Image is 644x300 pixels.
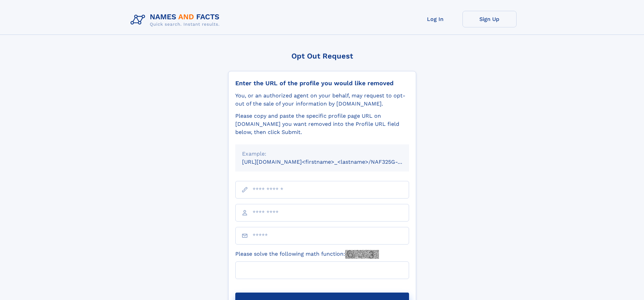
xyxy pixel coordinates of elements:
[242,159,422,165] small: [URL][DOMAIN_NAME]<firstname>_<lastname>/NAF325G-xxxxxxxx
[408,11,462,27] a: Log In
[235,112,409,136] div: Please copy and paste the specific profile page URL on [DOMAIN_NAME] you want removed into the Pr...
[235,92,409,108] div: You, or an authorized agent on your behalf, may request to opt-out of the sale of your informatio...
[242,150,402,158] div: Example:
[128,11,225,29] img: Logo Names and Facts
[235,250,379,259] label: Please solve the following math function:
[235,79,409,87] div: Enter the URL of the profile you would like removed
[228,52,416,60] div: Opt Out Request
[462,11,517,27] a: Sign Up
